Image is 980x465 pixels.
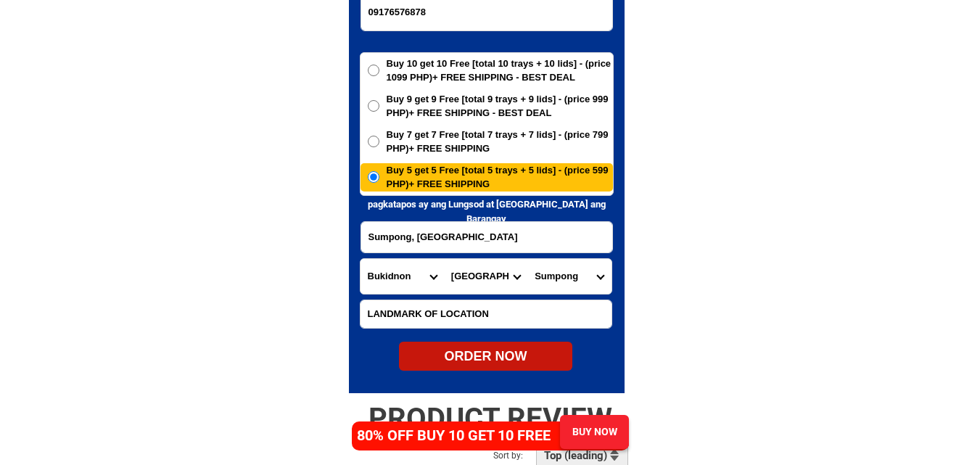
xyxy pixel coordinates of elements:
h2: PRODUCT REVIEW [338,401,643,436]
select: Select district [444,259,527,294]
div: ORDER NOW [399,347,572,366]
input: Buy 10 get 10 Free [total 10 trays + 10 lids] - (price 1099 PHP)+ FREE SHIPPING - BEST DEAL [368,65,379,76]
h4: 80% OFF BUY 10 GET 10 FREE [357,424,566,446]
select: Select commune [527,259,611,294]
input: Input LANDMARKOFLOCATION [361,300,612,328]
input: Buy 7 get 7 Free [total 7 trays + 7 lids] - (price 799 PHP)+ FREE SHIPPING [368,136,379,147]
div: BUY NOW [560,424,629,440]
select: Select province [361,259,444,294]
h2: Sort by: [493,449,559,462]
span: Buy 10 get 10 Free [total 10 trays + 10 lids] - (price 1099 PHP)+ FREE SHIPPING - BEST DEAL [387,57,613,85]
span: Buy 7 get 7 Free [total 7 trays + 7 lids] - (price 799 PHP)+ FREE SHIPPING [387,128,613,156]
h2: Top (leading) [544,449,612,462]
input: Input address [361,222,612,252]
span: Buy 9 get 9 Free [total 9 trays + 9 lids] - (price 999 PHP)+ FREE SHIPPING - BEST DEAL [387,92,613,120]
span: Buy 5 get 5 Free [total 5 trays + 5 lids] - (price 599 PHP)+ FREE SHIPPING [387,163,613,192]
input: Buy 9 get 9 Free [total 9 trays + 9 lids] - (price 999 PHP)+ FREE SHIPPING - BEST DEAL [368,100,379,112]
input: Buy 5 get 5 Free [total 5 trays + 5 lids] - (price 599 PHP)+ FREE SHIPPING [368,171,379,183]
